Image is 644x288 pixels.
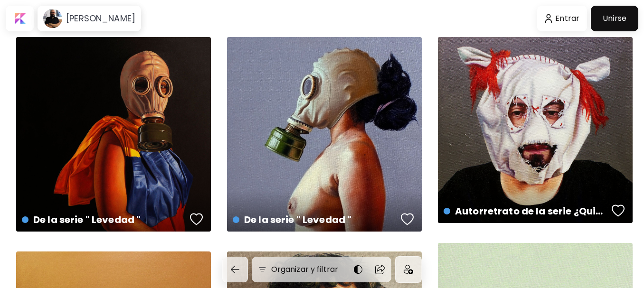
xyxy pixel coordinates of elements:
button: back [222,257,248,282]
h4: De la serie " Levedad " [22,213,187,227]
a: De la serie " Levedad "favoriteshttps://cdn.kaleido.art/CDN/Artwork/5678/Primary/medium.webp?upda... [16,37,211,232]
button: favorites [398,210,417,229]
h4: Autorretrato de la serie ¿Quien es Yo? [444,204,608,218]
h4: De la serie " Levedad " [233,213,398,227]
button: favorites [188,210,206,229]
button: favorites [609,201,627,220]
a: Autorretrato de la serie ¿Quien es Yo?favoriteshttps://cdn.kaleido.art/CDN/Artwork/6420/Primary/m... [438,37,633,223]
a: Unirse [591,6,638,31]
img: back [229,264,241,275]
h6: [PERSON_NAME] [66,13,135,24]
img: icon [404,265,413,274]
h6: Organizar y filtrar [271,264,338,275]
a: back [222,257,252,282]
a: De la serie " Levedad "favoriteshttps://cdn.kaleido.art/CDN/Artwork/5679/Primary/medium.webp?upda... [227,37,422,232]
